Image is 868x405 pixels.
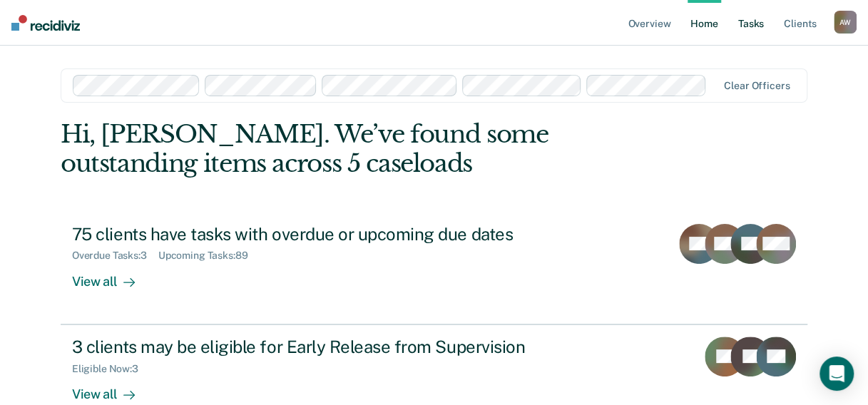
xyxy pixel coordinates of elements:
a: 75 clients have tasks with overdue or upcoming due datesOverdue Tasks:3Upcoming Tasks:89View all [61,212,807,324]
div: View all [72,262,152,289]
div: View all [72,374,152,402]
img: Recidiviz [11,15,80,31]
div: Hi, [PERSON_NAME]. We’ve found some outstanding items across 5 caseloads [61,120,658,178]
div: 3 clients may be eligible for Early Release from Supervision [72,337,573,357]
button: AW [834,11,857,34]
div: Overdue Tasks : 3 [72,250,158,262]
div: Upcoming Tasks : 89 [158,250,260,262]
div: Eligible Now : 3 [72,363,150,375]
div: Open Intercom Messenger [820,357,854,391]
div: 75 clients have tasks with overdue or upcoming due dates [72,224,573,245]
div: Clear officers [724,80,790,92]
div: A W [834,11,857,34]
